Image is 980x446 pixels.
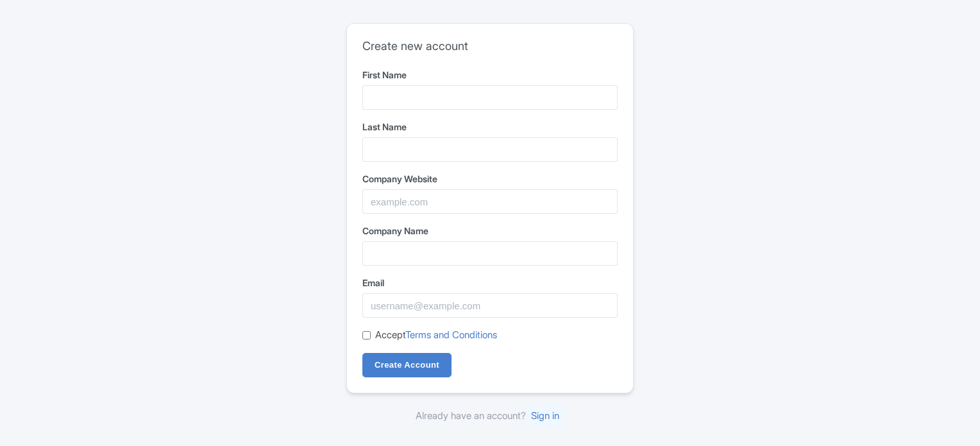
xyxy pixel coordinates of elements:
[526,404,564,427] a: Sign in
[346,409,634,424] div: Already have an account?
[362,276,618,289] label: Email
[362,293,618,318] input: username@example.com
[362,120,618,133] label: Last Name
[362,224,618,237] label: Company Name
[362,353,452,377] input: Create Account
[405,329,497,341] a: Terms and Conditions
[362,189,618,214] input: example.com
[362,172,618,185] label: Company Website
[362,68,618,81] label: First Name
[375,328,497,343] label: Accept
[362,39,618,53] h2: Create new account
